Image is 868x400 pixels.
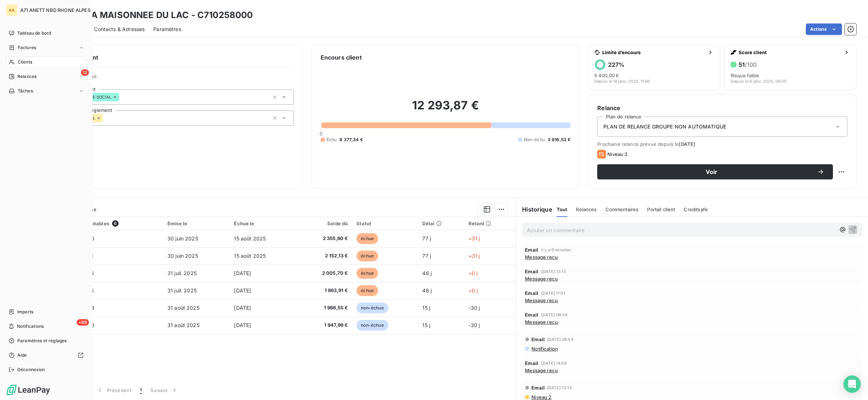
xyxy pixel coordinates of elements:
span: Score client [739,49,841,55]
button: Actions [806,23,842,35]
span: non-échue [356,320,388,331]
span: +0 j [469,287,478,294]
span: Email [525,360,538,366]
span: 5 400,00 € [594,73,619,78]
div: Open Intercom Messenger [843,375,861,393]
span: [DATE] 14:56 [541,361,567,365]
span: non-échue [356,303,388,313]
span: Relances [576,206,597,212]
span: Clients [18,59,32,65]
span: 31 août 2025 [167,305,200,311]
div: AA [6,4,17,16]
span: 2 005,70 € [300,270,348,277]
span: Message reçu [525,297,558,303]
span: Message reçu [525,276,558,282]
span: Message reçu [525,254,558,260]
span: Depuis le 8 janv. 2025, 09:05 [731,79,787,83]
span: Aide [17,352,27,358]
span: 31 juil. 2025 [167,287,197,294]
span: Voir [606,169,817,175]
input: Ajouter une valeur [119,94,125,100]
span: 1 [140,387,142,394]
span: Limite d’encours [602,49,705,55]
span: Message reçu [525,368,558,373]
span: 8 377,34 € [339,136,363,143]
h2: 12 293,87 € [321,98,571,120]
div: Délai [422,221,459,226]
span: Propriétés Client [58,74,294,84]
img: Logo LeanPay [6,384,51,396]
span: 1 863,91 € [300,287,348,294]
span: [DATE] 11:51 [541,291,565,295]
span: Factures [18,44,36,51]
h6: Encours client [321,53,362,62]
span: Tout [557,206,568,212]
span: -30 j [469,322,480,328]
span: 77 j [422,253,431,259]
span: [DATE] 08:54 [547,337,573,342]
span: Paramètres [153,26,181,33]
span: [DATE] [679,141,695,147]
span: [DATE] [234,305,251,311]
span: Commentaires [606,206,639,212]
span: 1 968,55 € [300,304,348,312]
span: [DATE] [234,322,251,328]
span: 77 j [422,235,431,242]
span: Tâches [18,88,33,94]
span: 31 août 2025 [167,322,200,328]
span: Notification [531,346,558,352]
h6: Informations client [44,53,294,62]
span: Email [531,336,545,342]
span: +99 [77,319,89,326]
span: 15 août 2025 [234,253,266,259]
button: Limite d’encours227%5 400,00 €Depuis le 14 janv. 2025, 11:48 [588,44,720,90]
span: Niveau 2 [531,394,551,400]
span: +31 j [469,235,480,242]
span: Non-échu [524,136,545,143]
span: 2 355,60 € [300,235,348,242]
span: +0 j [469,270,478,276]
div: Échue le [234,221,291,226]
button: Voir [597,164,833,179]
span: 15 j [422,322,430,328]
button: 1 [136,383,146,398]
span: échue [356,233,378,244]
span: Portail client [647,206,675,212]
span: Imports [17,309,33,315]
span: Message reçu [525,319,558,325]
span: -30 j [469,305,480,311]
h6: Historique [516,205,552,214]
span: 46 j [422,270,432,276]
span: Email [531,385,545,391]
span: 12 [81,69,89,76]
span: A71 ANETT NBD RHONE ALPES [20,7,90,13]
span: 46 j [422,287,432,294]
span: il y a 9 minutes [541,248,571,252]
span: 31 juil. 2025 [167,270,197,276]
button: Score client51/100Risque faibleDepuis le 8 janv. 2025, 09:05 [724,44,856,90]
span: 3 916,53 € [548,136,571,143]
span: Email [525,269,538,274]
div: Émise le [167,221,225,226]
span: 1 947,98 € [300,322,348,329]
span: Déconnexion [17,366,45,373]
span: [DATE] 09:56 [541,313,568,317]
span: 15 août 2025 [234,235,266,242]
span: échue [356,268,378,279]
span: 2 152,13 € [300,252,348,260]
span: Échu [326,136,337,143]
div: Statut [356,221,414,226]
span: Tableau de bord [17,30,51,36]
span: 30 juin 2025 [167,253,198,259]
span: Email [525,247,538,253]
span: [DATE] 13:15 [547,386,572,390]
span: 6 [112,220,119,227]
span: Email [525,290,538,296]
span: +31 j [469,253,480,259]
div: Pièces comptables [64,220,159,227]
span: Paramètres et réglages [17,338,67,344]
span: Notifications [17,323,44,330]
span: échue [356,285,378,296]
span: PLAN DE RELANCE GROUPE NON AUTOMATIQUE [603,123,726,130]
span: Contacts & Adresses [94,26,145,33]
